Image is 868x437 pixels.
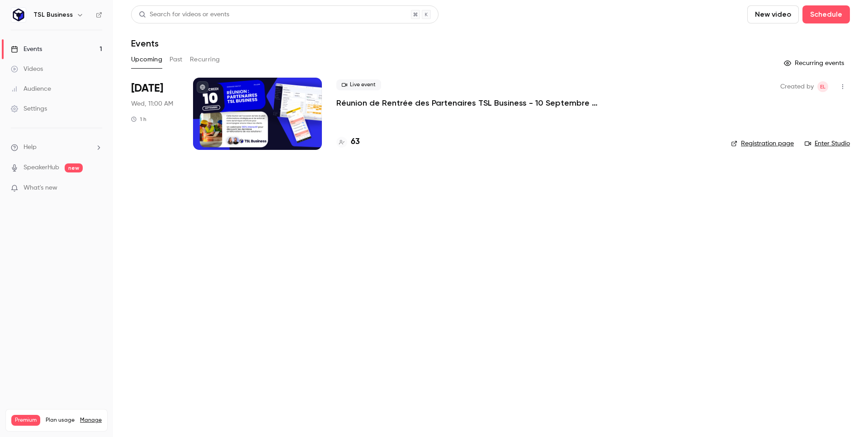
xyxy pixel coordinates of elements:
span: Help [24,143,37,152]
div: 1 h [131,116,146,123]
button: Schedule [802,5,850,23]
button: Upcoming [131,52,162,67]
button: Past [170,52,183,67]
a: Registration page [731,139,794,148]
div: Sep 10 Wed, 11:00 AM (Europe/Paris) [131,78,179,150]
span: What's new [24,183,57,193]
span: Elodie Lecocq [817,81,828,92]
a: Enter Studio [805,139,850,148]
a: SpeakerHub [24,163,59,172]
span: EL [820,81,826,92]
button: New video [747,5,799,23]
span: Live event [336,79,381,90]
span: Plan usage [46,417,75,424]
img: TSL Business [11,8,26,22]
div: Search for videos or events [139,10,229,19]
div: Audience [11,84,51,93]
li: help-dropdown-opener [11,143,102,152]
h1: Events [131,38,159,49]
a: Manage [80,417,102,424]
span: new [65,163,83,172]
button: Recurring events [780,56,850,70]
span: Premium [11,415,40,426]
span: [DATE] [131,81,163,96]
span: Wed, 11:00 AM [131,99,173,108]
div: Videos [11,65,43,74]
a: Réunion de Rentrée des Partenaires TSL Business - 10 Septembre 2025 à 11h [336,98,608,108]
div: Settings [11,104,47,113]
h6: TSL Business [33,10,73,19]
h4: 63 [351,136,360,148]
div: Events [11,45,42,54]
span: Created by [780,81,814,92]
button: Recurring [190,52,220,67]
a: 63 [336,136,360,148]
